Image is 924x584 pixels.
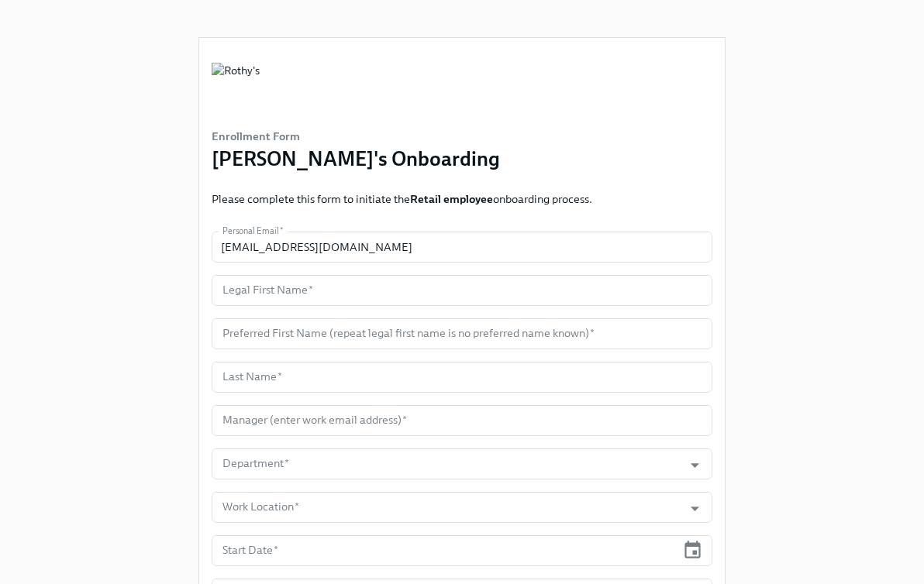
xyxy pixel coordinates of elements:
h6: Enrollment Form [212,128,500,145]
p: Please complete this form to initiate the onboarding process. [212,191,592,207]
input: MM/DD/YYYY [212,535,676,566]
strong: Retail employee [410,192,493,206]
button: Open [683,453,707,477]
img: Rothy's [212,63,260,109]
h3: [PERSON_NAME]'s Onboarding [212,145,500,173]
button: Open [683,496,707,520]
